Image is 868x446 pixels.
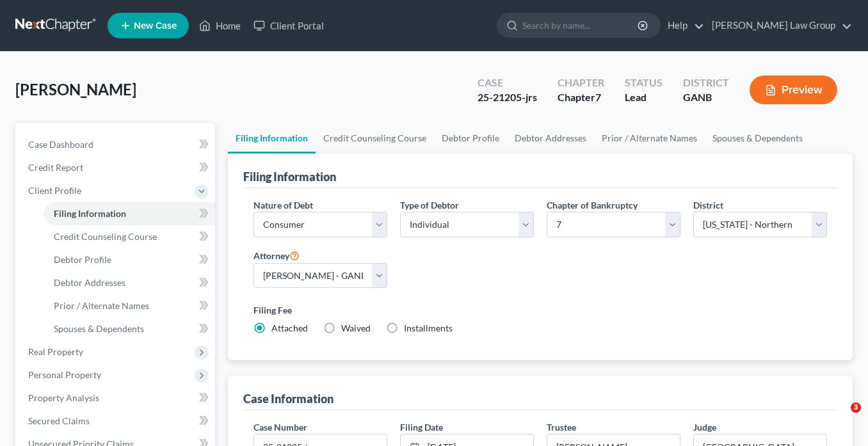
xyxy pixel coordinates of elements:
[824,402,855,433] iframe: Intercom live chat
[28,185,81,196] span: Client Profile
[18,156,215,179] a: Credit Report
[404,323,453,333] span: Installments
[478,90,537,105] div: 25-21205-jrs
[705,14,852,37] a: [PERSON_NAME] Law Group
[661,14,704,37] a: Help
[253,198,313,212] label: Nature of Debt
[693,420,716,434] label: Judge
[44,225,215,248] a: Credit Counseling Course
[247,14,330,37] a: Client Portal
[243,169,336,184] div: Filing Information
[28,415,90,426] span: Secured Claims
[705,123,810,154] a: Spouses & Dependents
[193,14,247,37] a: Home
[558,76,604,90] div: Chapter
[400,198,459,212] label: Type of Debtor
[253,420,307,434] label: Case Number
[693,198,723,212] label: District
[54,300,149,311] span: Prior / Alternate Names
[253,303,827,317] label: Filing Fee
[478,76,537,90] div: Case
[18,410,215,433] a: Secured Claims
[15,80,136,99] span: [PERSON_NAME]
[851,402,861,413] span: 3
[594,123,705,154] a: Prior / Alternate Names
[44,202,215,225] a: Filing Information
[316,123,434,154] a: Credit Counseling Course
[271,323,308,333] span: Attached
[28,346,83,357] span: Real Property
[18,133,215,156] a: Case Dashboard
[243,391,334,406] div: Case Information
[44,317,215,340] a: Spouses & Dependents
[547,420,576,434] label: Trustee
[18,386,215,410] a: Property Analysis
[683,90,729,105] div: GANB
[54,231,157,242] span: Credit Counseling Course
[44,271,215,294] a: Debtor Addresses
[625,90,663,105] div: Lead
[28,162,83,173] span: Credit Report
[434,123,507,154] a: Debtor Profile
[253,248,300,263] label: Attorney
[28,139,93,150] span: Case Dashboard
[507,123,594,154] a: Debtor Addresses
[341,323,371,333] span: Waived
[547,198,638,212] label: Chapter of Bankruptcy
[228,123,316,154] a: Filing Information
[54,323,144,334] span: Spouses & Dependents
[625,76,663,90] div: Status
[44,248,215,271] a: Debtor Profile
[28,392,99,403] span: Property Analysis
[750,76,837,104] button: Preview
[400,420,443,434] label: Filing Date
[54,208,126,219] span: Filing Information
[54,277,125,288] span: Debtor Addresses
[558,90,604,105] div: Chapter
[28,369,101,380] span: Personal Property
[44,294,215,317] a: Prior / Alternate Names
[595,91,601,103] span: 7
[134,21,177,31] span: New Case
[522,13,639,37] input: Search by name...
[683,76,729,90] div: District
[54,254,111,265] span: Debtor Profile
